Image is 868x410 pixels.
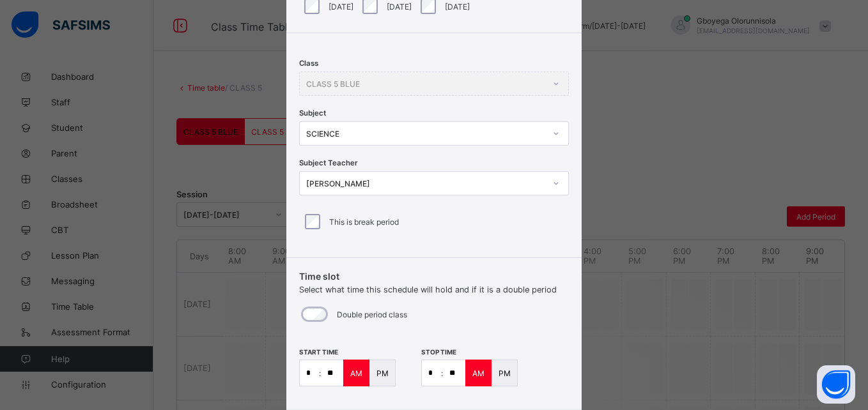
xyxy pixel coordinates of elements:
[299,158,358,167] span: Subject Teacher
[319,368,321,378] p: :
[441,368,443,378] p: :
[421,348,456,356] span: Stop time
[299,109,326,118] span: Subject
[329,2,353,11] label: [DATE]
[299,59,318,68] span: Class
[387,2,412,11] label: [DATE]
[499,368,511,378] p: PM
[472,368,484,378] p: AM
[337,310,407,319] label: Double period class
[329,217,399,227] label: This is break period
[376,368,389,378] p: PM
[817,365,855,404] button: Open asap
[299,271,569,282] span: Time slot
[445,2,470,11] label: [DATE]
[306,179,545,188] div: [PERSON_NAME]
[350,368,362,378] p: AM
[299,348,338,356] span: Start time
[306,129,545,139] div: SCIENCE
[299,285,557,294] span: Select what time this schedule will hold and if it is a double period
